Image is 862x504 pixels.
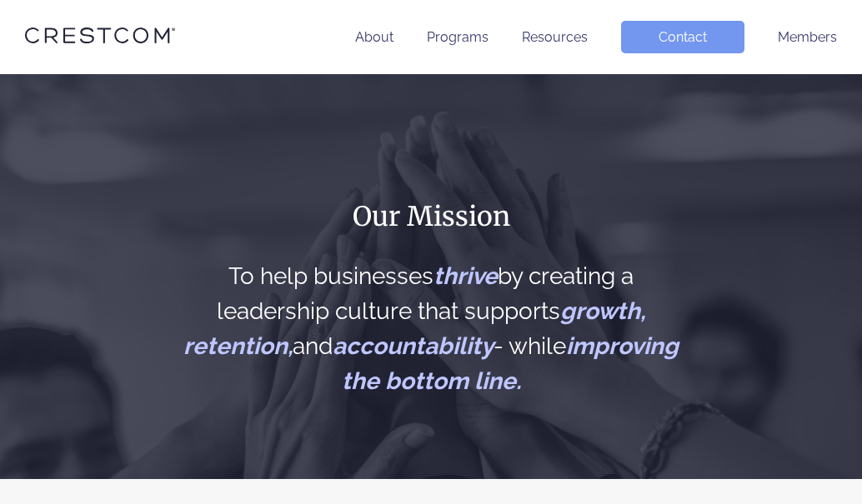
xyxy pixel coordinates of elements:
[621,21,744,53] a: Contact
[183,259,680,399] h2: To help businesses by creating a leadership culture that supports and - while
[522,29,588,45] a: Resources
[333,332,494,360] span: accountability
[355,29,393,45] a: About
[427,29,489,45] a: Programs
[434,262,498,290] span: thrive
[183,199,680,234] h1: Our Mission
[778,29,837,45] a: Members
